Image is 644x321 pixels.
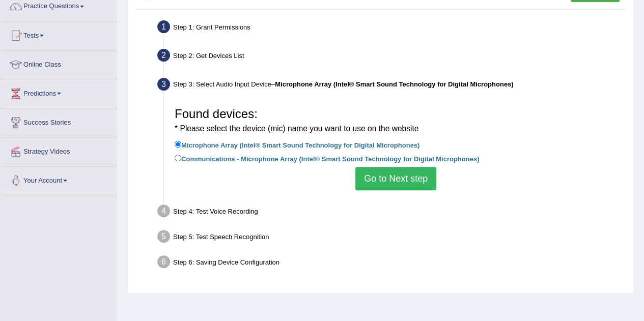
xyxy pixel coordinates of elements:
[153,46,629,68] div: Step 2: Get Devices List
[153,201,629,224] div: Step 4: Test Voice Recording
[175,124,418,133] small: * Please select the device (mic) name you want to use on the website
[271,80,513,88] span: –
[175,139,419,150] label: Microphone Array (Intel® Smart Sound Technology for Digital Microphones)
[1,166,117,192] a: Your Account
[1,50,117,76] a: Online Class
[275,80,513,88] b: Microphone Array (Intel® Smart Sound Technology for Digital Microphones)
[153,75,629,97] div: Step 3: Select Audio Input Device
[175,155,181,161] input: Communications - Microphone Array (Intel® Smart Sound Technology for Digital Microphones)
[1,137,117,163] a: Strategy Videos
[153,227,629,249] div: Step 5: Test Speech Recognition
[1,21,117,47] a: Tests
[175,107,617,134] h3: Found devices:
[153,252,629,275] div: Step 6: Saving Device Configuration
[355,167,436,190] button: Go to Next step
[1,108,117,134] a: Success Stories
[175,141,181,148] input: Microphone Array (Intel® Smart Sound Technology for Digital Microphones)
[153,17,629,40] div: Step 1: Grant Permissions
[175,153,479,164] label: Communications - Microphone Array (Intel® Smart Sound Technology for Digital Microphones)
[1,79,117,105] a: Predictions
